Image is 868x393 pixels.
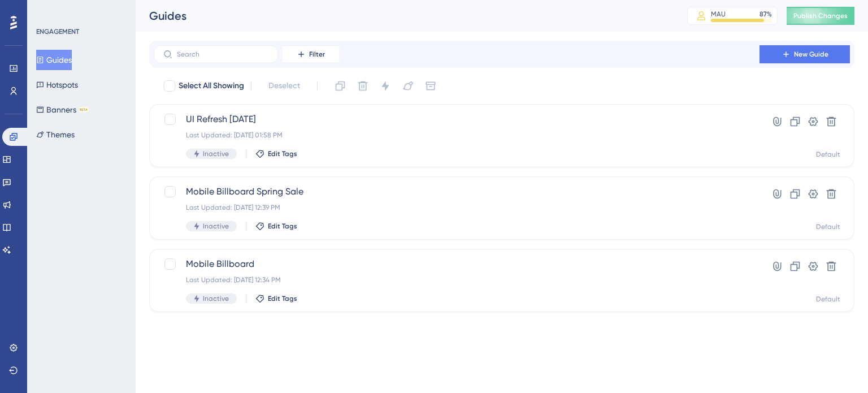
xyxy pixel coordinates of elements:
span: Edit Tags [268,294,297,303]
span: UI Refresh [DATE] [186,113,727,126]
span: Inactive [203,294,229,303]
button: Deselect [258,76,310,96]
button: Publish Changes [787,7,854,25]
div: BETA [79,107,89,113]
input: Search [177,50,268,58]
span: Publish Changes [793,11,848,20]
div: Default [816,295,840,304]
div: Default [816,150,840,159]
span: Filter [309,50,325,59]
button: Themes [36,124,75,145]
div: Last Updated: [DATE] 01:58 PM [186,131,727,140]
div: Last Updated: [DATE] 12:34 PM [186,275,727,284]
button: Filter [283,45,339,63]
span: Inactive [203,149,229,158]
span: Deselect [268,79,300,93]
div: Default [816,222,840,231]
div: Last Updated: [DATE] 12:39 PM [186,203,727,212]
span: Mobile Billboard [186,257,727,271]
span: Inactive [203,222,229,231]
button: Edit Tags [255,149,297,158]
button: New Guide [759,45,850,63]
span: Edit Tags [268,222,297,231]
div: ENGAGEMENT [36,27,79,36]
button: Edit Tags [255,294,297,303]
div: 87 % [759,10,772,19]
button: Edit Tags [255,222,297,231]
div: MAU [711,10,726,19]
button: Hotspots [36,75,78,95]
button: Guides [36,50,72,70]
span: Mobile Billboard Spring Sale [186,185,727,198]
button: BannersBETA [36,100,89,120]
div: Guides [149,8,659,24]
span: Edit Tags [268,149,297,158]
span: Select All Showing [179,79,244,93]
span: New Guide [794,50,828,59]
